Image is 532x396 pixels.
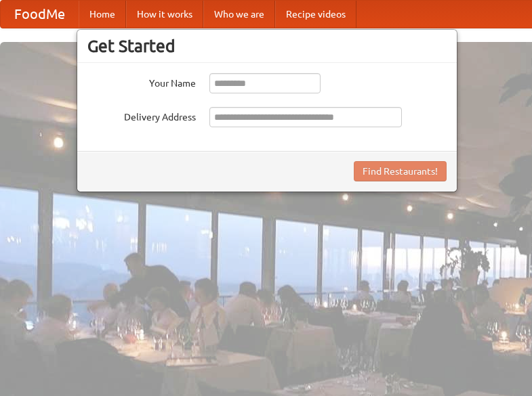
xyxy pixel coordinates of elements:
[275,1,356,28] a: Recipe videos
[1,1,79,28] a: FoodMe
[126,1,203,28] a: How it works
[354,161,447,181] button: Find Restaurants!
[87,73,196,90] label: Your Name
[79,1,126,28] a: Home
[203,1,275,28] a: Who we are
[87,36,447,56] h3: Get Started
[87,107,196,124] label: Delivery Address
